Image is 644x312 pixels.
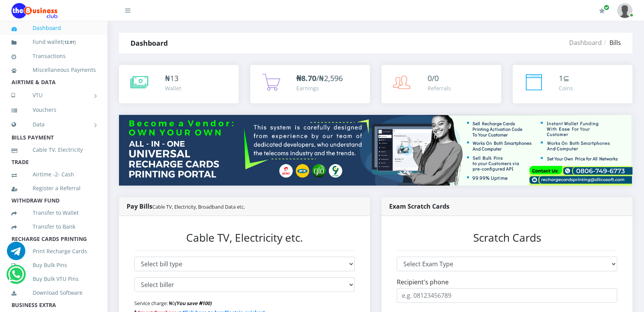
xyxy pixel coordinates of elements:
[296,73,343,83] span: /₦2,596
[12,86,96,105] a: VTU
[397,288,617,303] input: e.g. 08123456789
[8,271,24,284] a: Chat for support
[602,38,621,47] li: Bills
[7,247,25,260] a: Chat for support
[165,73,181,84] div: ₦
[12,179,96,197] a: Register a Referral
[12,218,96,236] a: Transfer to Bank
[12,284,96,302] a: Download Software
[12,47,96,65] a: Transactions
[559,84,573,92] div: Coins
[134,231,355,244] h3: Cable TV, Electricity etc.
[389,202,449,211] strong: Exam Scratch Cards
[170,73,178,83] span: 13
[119,65,239,103] a: ₦13 Wallet
[559,73,563,83] span: 1
[428,73,439,83] span: 0/0
[12,61,96,79] a: Miscellaneous Payments
[397,231,617,244] h3: Scratch Cards
[559,73,573,84] div: ⊆
[381,65,501,103] a: 0/0 Referrals
[12,256,96,274] a: Buy Bulk Pins
[12,101,96,119] a: Vouchers
[604,5,609,10] span: Renew/Upgrade Subscription
[569,38,602,47] a: Dashboard
[428,84,451,92] div: Referrals
[12,33,96,51] a: Fund wallet[12.91]
[152,203,245,210] small: Cable TV, Electricity, Broadband Data etc.
[119,115,632,186] img: multitenant_rcp.png
[127,202,245,211] strong: Pay Bills
[250,65,370,103] a: ₦8.70/₦2,596 Earnings
[63,39,76,45] small: [ ]
[617,3,632,18] img: User
[12,141,96,159] a: Cable TV, Electricity
[12,166,96,183] a: Airtime -2- Cash
[397,277,449,287] label: Recipient's phone
[12,242,96,260] a: Print Recharge Cards
[64,39,74,45] b: 12.91
[12,204,96,222] a: Transfer to Wallet
[12,3,58,18] img: Logo
[296,73,316,83] b: ₦8.70
[165,84,181,92] div: Wallet
[296,84,343,92] div: Earnings
[12,270,96,288] a: Buy Bulk VTU Pins
[134,300,211,307] small: Service charge: ₦0
[175,300,211,307] strong: (You save ₦100)
[12,19,96,37] a: Dashboard
[599,8,605,14] i: Renew/Upgrade Subscription
[130,38,168,48] strong: Dashboard
[12,115,96,134] a: Data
